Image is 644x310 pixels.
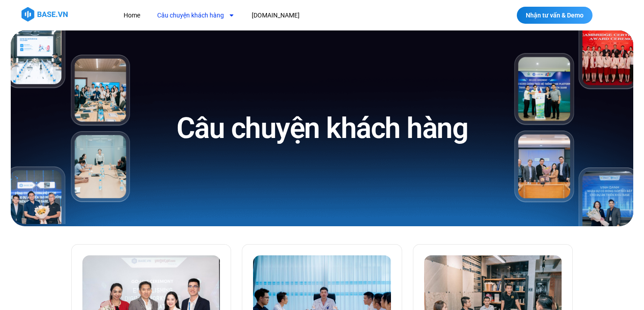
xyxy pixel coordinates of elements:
[526,12,584,18] span: Nhận tư vấn & Demo
[176,110,468,147] h1: Câu chuyện khách hàng
[117,7,147,24] a: Home
[117,7,460,24] nav: Menu
[150,7,241,24] a: Câu chuyện khách hàng
[245,7,306,24] a: [DOMAIN_NAME]
[517,7,592,24] a: Nhận tư vấn & Demo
